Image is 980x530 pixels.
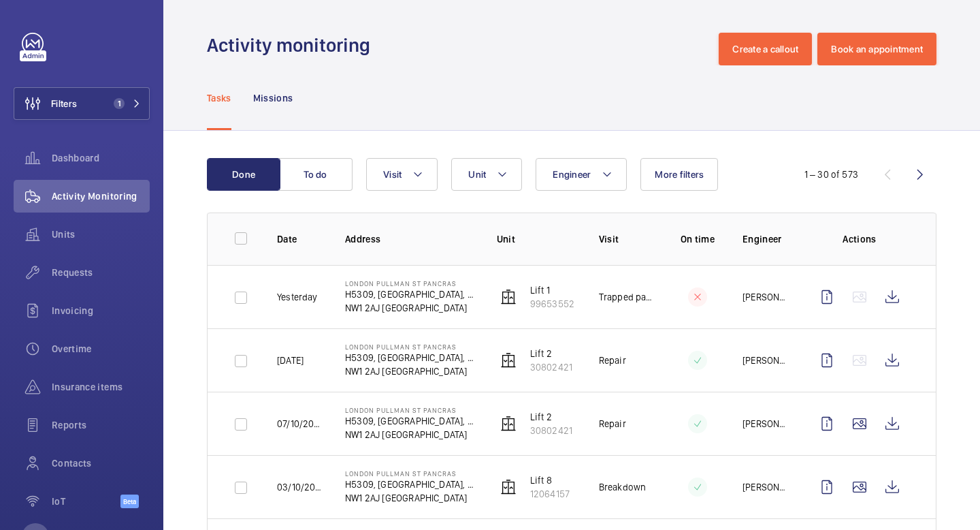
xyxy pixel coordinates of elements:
[742,290,789,304] p: [PERSON_NAME]
[52,380,150,394] span: Insurance items
[719,33,812,65] button: Create a callout
[345,351,475,364] p: H5309, [GEOGRAPHIC_DATA], [STREET_ADDRESS]
[536,158,627,191] button: Engineer
[500,416,517,432] img: elevator.svg
[451,158,522,191] button: Unit
[500,479,517,495] img: elevator.svg
[52,456,150,470] span: Contacts
[530,487,570,501] p: 12064157
[500,352,517,369] img: elevator.svg
[742,417,789,431] p: [PERSON_NAME]
[530,297,574,311] p: 99653552
[345,287,475,301] p: H5309, [GEOGRAPHIC_DATA], [STREET_ADDRESS]
[530,410,572,424] p: Lift 2
[207,158,280,191] button: Done
[52,228,150,241] span: Units
[207,91,231,105] p: Tasks
[345,364,475,378] p: NW1 2AJ [GEOGRAPHIC_DATA]
[804,168,858,181] div: 1 – 30 of 573
[383,169,402,180] span: Visit
[52,189,150,203] span: Activity Monitoring
[530,473,570,487] p: Lift 8
[640,158,718,191] button: More filters
[530,360,572,374] p: 30802421
[468,169,486,180] span: Unit
[530,424,572,437] p: 30802421
[345,428,475,441] p: NW1 2AJ [GEOGRAPHIC_DATA]
[253,91,293,105] p: Missions
[500,289,517,305] img: elevator.svg
[345,491,475,505] p: NW1 2AJ [GEOGRAPHIC_DATA]
[345,469,475,478] p: LONDON PULLMAN ST PANCRAS
[277,232,323,246] p: Date
[599,290,653,304] p: Trapped passenger
[52,418,150,432] span: Reports
[345,406,475,414] p: LONDON PULLMAN ST PANCRAS
[811,232,909,246] p: Actions
[277,417,323,431] p: 07/10/2025
[742,354,789,367] p: [PERSON_NAME]
[599,417,626,431] p: Repair
[599,354,626,367] p: Repair
[497,232,577,246] p: Unit
[674,232,721,246] p: On time
[52,151,150,165] span: Dashboard
[345,343,475,351] p: LONDON PULLMAN ST PANCRAS
[114,98,125,109] span: 1
[207,33,378,58] h1: Activity monitoring
[655,169,704,180] span: More filters
[51,97,77,110] span: Filters
[345,414,475,428] p: H5309, [GEOGRAPHIC_DATA], [STREET_ADDRESS]
[366,158,438,191] button: Visit
[277,290,318,304] p: Yesterday
[345,301,475,315] p: NW1 2AJ [GEOGRAPHIC_DATA]
[52,342,150,356] span: Overtime
[52,266,150,279] span: Requests
[277,354,304,367] p: [DATE]
[599,232,653,246] p: Visit
[742,480,789,494] p: [PERSON_NAME]
[345,279,475,287] p: LONDON PULLMAN ST PANCRAS
[120,495,139,508] span: Beta
[52,495,120,508] span: IoT
[14,87,150,120] button: Filters1
[277,480,323,494] p: 03/10/2025
[530,347,572,360] p: Lift 2
[52,304,150,317] span: Invoicing
[279,158,353,191] button: To do
[553,169,591,180] span: Engineer
[599,480,647,494] p: Breakdown
[742,232,789,246] p: Engineer
[345,232,475,246] p: Address
[345,478,475,491] p: H5309, [GEOGRAPHIC_DATA], [STREET_ADDRESS]
[817,33,936,65] button: Book an appointment
[530,283,574,297] p: Lift 1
